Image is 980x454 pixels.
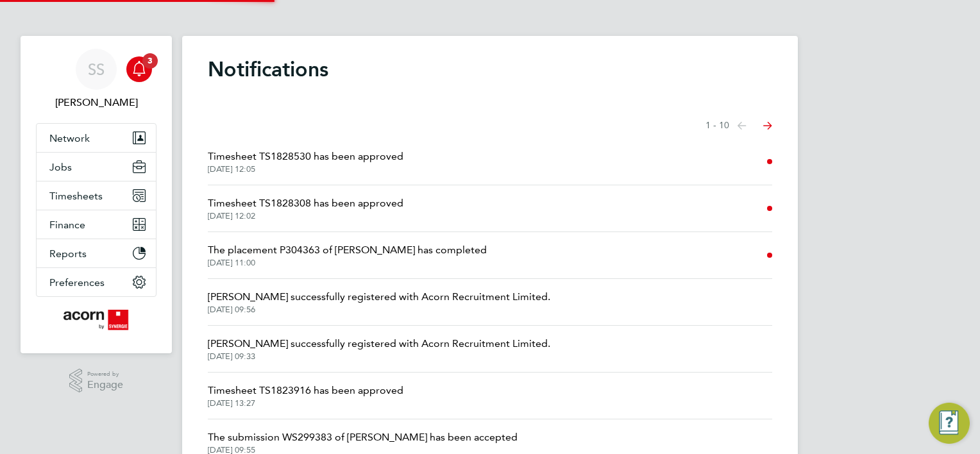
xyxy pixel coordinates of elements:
span: [DATE] 11:00 [208,258,487,268]
span: [PERSON_NAME] successfully registered with Acorn Recruitment Limited. [208,336,550,351]
button: Engage Resource Center [929,403,970,444]
a: [PERSON_NAME] successfully registered with Acorn Recruitment Limited.[DATE] 09:33 [208,336,550,362]
span: Engage [87,380,123,391]
span: Powered by [87,369,123,380]
nav: Select page of notifications list [705,113,772,139]
button: Network [37,124,156,152]
a: Powered byEngage [69,369,124,393]
button: Finance [37,210,156,239]
span: The submission WS299383 of [PERSON_NAME] has been accepted [208,430,518,445]
a: Timesheet TS1828308 has been approved[DATE] 12:02 [208,196,403,221]
span: [PERSON_NAME] successfully registered with Acorn Recruitment Limited. [208,289,550,305]
span: Timesheet TS1823916 has been approved [208,383,403,398]
button: Preferences [37,268,156,296]
h1: Notifications [208,56,772,82]
span: 3 [142,53,158,69]
button: Jobs [37,153,156,181]
span: Finance [49,219,85,231]
span: [DATE] 09:33 [208,351,550,362]
a: [PERSON_NAME] successfully registered with Acorn Recruitment Limited.[DATE] 09:56 [208,289,550,315]
a: The placement P304363 of [PERSON_NAME] has completed[DATE] 11:00 [208,242,487,268]
span: Timesheet TS1828530 has been approved [208,149,403,164]
span: 1 - 10 [705,119,729,132]
a: Go to home page [36,310,156,330]
nav: Main navigation [21,36,172,353]
span: Jobs [49,161,72,173]
span: Network [49,132,90,144]
span: [DATE] 12:02 [208,211,403,221]
button: Reports [37,239,156,267]
span: [DATE] 13:27 [208,398,403,408]
button: Timesheets [37,181,156,210]
a: SS[PERSON_NAME] [36,49,156,110]
span: SS [88,61,105,78]
span: Timesheet TS1828308 has been approved [208,196,403,211]
a: 3 [126,49,152,90]
span: The placement P304363 of [PERSON_NAME] has completed [208,242,487,258]
a: Timesheet TS1828530 has been approved[DATE] 12:05 [208,149,403,174]
span: Timesheets [49,190,103,202]
img: acornpeople-logo-retina.png [63,310,130,330]
span: Preferences [49,276,105,289]
span: Reports [49,248,87,260]
a: Timesheet TS1823916 has been approved[DATE] 13:27 [208,383,403,408]
span: [DATE] 12:05 [208,164,403,174]
span: Sally Smith [36,95,156,110]
span: [DATE] 09:56 [208,305,550,315]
